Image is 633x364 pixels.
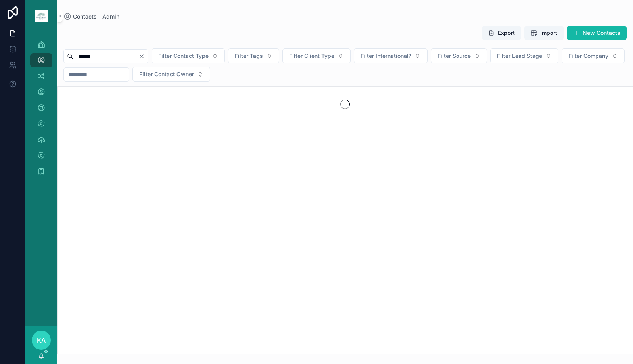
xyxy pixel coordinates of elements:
[282,48,351,63] button: Select Button
[139,70,194,78] span: Filter Contact Owner
[540,29,557,37] span: Import
[524,26,564,40] button: Import
[482,26,521,40] button: Export
[37,335,46,345] span: KA
[25,32,57,189] div: scrollable content
[35,10,48,22] img: App logo
[361,52,411,60] span: Filter International?
[567,26,627,40] button: New Contacts
[63,13,119,21] a: Contacts - Admin
[73,13,119,21] span: Contacts - Admin
[132,67,210,82] button: Select Button
[497,52,542,60] span: Filter Lead Stage
[158,52,209,60] span: Filter Contact Type
[152,48,225,63] button: Select Button
[490,48,558,63] button: Select Button
[235,52,263,60] span: Filter Tags
[354,48,428,63] button: Select Button
[437,52,471,60] span: Filter Source
[568,52,608,60] span: Filter Company
[431,48,487,63] button: Select Button
[138,53,148,59] button: Clear
[562,48,625,63] button: Select Button
[289,52,334,60] span: Filter Client Type
[228,48,279,63] button: Select Button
